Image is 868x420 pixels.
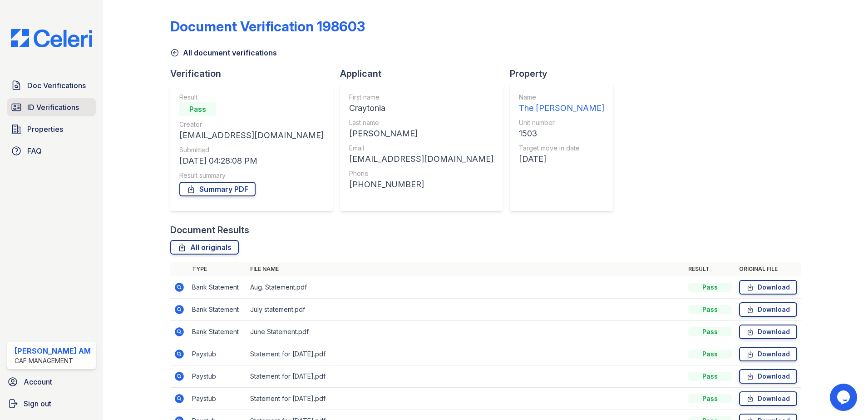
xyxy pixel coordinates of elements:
[188,365,247,388] td: Paystub
[688,327,732,336] div: Pass
[7,76,96,95] a: Doc Verifications
[519,93,604,115] a: Name The [PERSON_NAME]
[188,276,247,299] td: Bank Statement
[739,325,797,339] a: Download
[179,155,324,167] div: [DATE] 04:28:08 PM
[247,262,685,276] th: File name
[830,384,859,411] iframe: chat widget
[685,262,735,276] th: Result
[519,118,604,127] div: Unit number
[739,302,797,317] a: Download
[349,144,493,153] div: Email
[27,102,79,113] span: ID Verifications
[15,345,91,356] div: [PERSON_NAME] AM
[179,182,256,196] a: Summary PDF
[24,398,51,409] span: Sign out
[247,343,685,365] td: Statement for [DATE].pdf
[7,120,96,138] a: Properties
[519,127,604,140] div: 1503
[4,373,99,391] a: Account
[170,18,365,35] div: Document Verification 198603
[27,124,63,135] span: Properties
[349,178,493,191] div: [PHONE_NUMBER]
[179,145,324,155] div: Submitted
[247,299,685,321] td: July statement.pdf
[688,350,732,359] div: Pass
[24,376,52,387] span: Account
[179,102,216,116] div: Pass
[4,29,99,47] img: CE_Logo_Blue-a8612792a0a2168367f1c8372b55b34899dd931a85d93a1a3d3e32e68fde9ad4.png
[188,299,247,321] td: Bank Statement
[519,153,604,165] div: [DATE]
[735,262,801,276] th: Original file
[170,224,249,236] div: Document Results
[27,145,42,156] span: FAQ
[340,67,510,80] div: Applicant
[179,120,324,129] div: Creator
[179,93,324,102] div: Result
[170,67,340,80] div: Verification
[349,127,493,140] div: [PERSON_NAME]
[188,321,247,343] td: Bank Statement
[4,395,99,413] a: Sign out
[349,102,493,115] div: Craytonia
[179,171,324,180] div: Result summary
[15,356,91,365] div: CAF Management
[170,47,277,58] a: All document verifications
[7,98,96,116] a: ID Verifications
[7,142,96,160] a: FAQ
[519,102,604,115] div: The [PERSON_NAME]
[27,80,86,91] span: Doc Verifications
[739,280,797,295] a: Download
[349,169,493,178] div: Phone
[688,394,732,403] div: Pass
[247,388,685,410] td: Statement for [DATE].pdf
[510,67,621,80] div: Property
[688,283,732,292] div: Pass
[247,276,685,299] td: Aug. Statement.pdf
[188,388,247,410] td: Paystub
[188,343,247,365] td: Paystub
[179,129,324,142] div: [EMAIL_ADDRESS][DOMAIN_NAME]
[247,365,685,388] td: Statement for [DATE].pdf
[170,240,239,255] a: All originals
[519,144,604,153] div: Target move in date
[519,93,604,102] div: Name
[349,153,493,165] div: [EMAIL_ADDRESS][DOMAIN_NAME]
[739,347,797,361] a: Download
[188,262,247,276] th: Type
[688,372,732,381] div: Pass
[349,93,493,102] div: First name
[349,118,493,127] div: Last name
[739,391,797,406] a: Download
[247,321,685,343] td: June Statement.pdf
[688,305,732,314] div: Pass
[739,369,797,384] a: Download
